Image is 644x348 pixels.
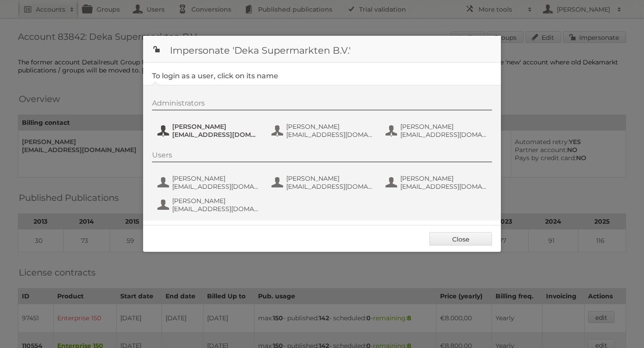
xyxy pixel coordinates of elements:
h1: Impersonate 'Deka Supermarkten B.V.' [143,36,501,63]
span: [PERSON_NAME] [286,174,373,182]
legend: To login as a user, click on its name [152,72,278,80]
span: [PERSON_NAME] [172,123,259,131]
button: [PERSON_NAME] [EMAIL_ADDRESS][DOMAIN_NAME] [385,122,490,140]
button: [PERSON_NAME] [EMAIL_ADDRESS][DOMAIN_NAME] [271,122,376,140]
button: [PERSON_NAME] [EMAIL_ADDRESS][DOMAIN_NAME] [385,174,490,191]
div: Administrators [152,99,492,110]
button: [PERSON_NAME] [EMAIL_ADDRESS][DOMAIN_NAME] [157,174,262,191]
div: Users [152,151,492,162]
span: [PERSON_NAME] [172,174,259,182]
span: [PERSON_NAME] [400,174,487,182]
span: [EMAIL_ADDRESS][DOMAIN_NAME] [286,182,373,191]
span: [EMAIL_ADDRESS][DOMAIN_NAME] [172,131,259,139]
span: [EMAIL_ADDRESS][DOMAIN_NAME] [400,182,487,191]
span: [EMAIL_ADDRESS][DOMAIN_NAME] [172,205,259,213]
span: [EMAIL_ADDRESS][DOMAIN_NAME] [286,131,373,139]
button: [PERSON_NAME] [EMAIL_ADDRESS][DOMAIN_NAME] [157,122,262,140]
span: [PERSON_NAME] [400,123,487,131]
span: [EMAIL_ADDRESS][DOMAIN_NAME] [400,131,487,139]
button: [PERSON_NAME] [EMAIL_ADDRESS][DOMAIN_NAME] [271,174,376,191]
span: [EMAIL_ADDRESS][DOMAIN_NAME] [172,182,259,191]
a: Close [429,232,492,246]
span: [PERSON_NAME] [286,123,373,131]
button: [PERSON_NAME] [EMAIL_ADDRESS][DOMAIN_NAME] [157,196,262,214]
span: [PERSON_NAME] [172,197,259,205]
